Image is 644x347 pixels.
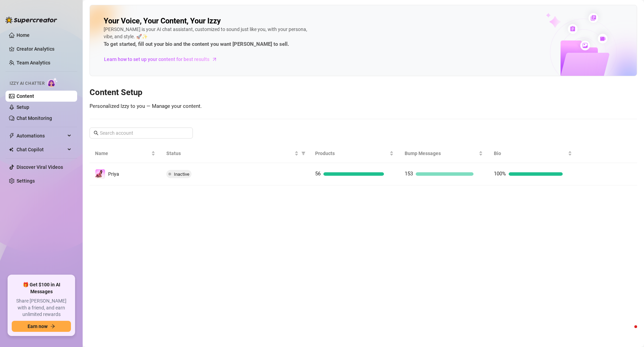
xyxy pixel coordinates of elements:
span: Share [PERSON_NAME] with a friend, and earn unlimited rewards [12,298,71,318]
button: Earn nowarrow-right [12,321,71,332]
span: Name [95,150,150,157]
span: Chat Copilot [17,144,65,155]
img: AI Chatter [47,78,58,88]
span: Automations [17,130,65,141]
strong: To get started, fill out your bio and the content you want [PERSON_NAME] to sell. [104,41,289,47]
span: Learn how to set up your content for best results [104,55,209,63]
th: Status [161,144,310,163]
iframe: Intercom live chat [621,324,637,340]
input: Search account [100,129,183,137]
span: Earn now [28,324,48,329]
a: Chat Monitoring [17,115,52,121]
img: Chat Copilot [9,147,13,152]
span: Izzy AI Chatter [10,80,44,87]
span: Personalized Izzy to you — Manage your content. [90,103,202,109]
span: 56 [315,171,321,177]
th: Products [310,144,399,163]
a: Content [17,93,34,99]
span: arrow-right [50,324,55,329]
img: logo-BBDzfeDw.svg [6,17,57,23]
th: Bump Messages [399,144,488,163]
span: Bio [494,150,567,157]
img: ai-chatter-content-library-cLFOSyPT.png [530,6,637,76]
div: [PERSON_NAME] is your AI chat assistant, customized to sound just like you, with your persona, vi... [104,26,310,49]
span: Inactive [174,172,189,177]
th: Name [90,144,161,163]
th: Bio [488,144,578,163]
a: Team Analytics [17,60,50,65]
a: Settings [17,178,35,184]
a: Discover Viral Videos [17,164,63,170]
span: search [94,131,98,135]
span: Bump Messages [405,150,477,157]
a: Learn how to set up your content for best results [104,54,222,65]
h3: Content Setup [90,87,637,98]
span: thunderbolt [9,133,14,139]
h2: Your Voice, Your Content, Your Izzy [104,16,221,26]
span: 153 [405,171,413,177]
span: Status [166,150,293,157]
a: Setup [17,104,29,110]
span: arrow-right [211,56,218,63]
a: Creator Analytics [17,43,72,54]
img: Priya [95,169,105,179]
span: Priya [108,171,119,177]
span: filter [301,151,305,155]
span: 🎁 Get $100 in AI Messages [12,282,71,295]
span: Products [315,150,388,157]
span: filter [300,148,307,159]
a: Home [17,32,30,38]
span: 100% [494,171,506,177]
